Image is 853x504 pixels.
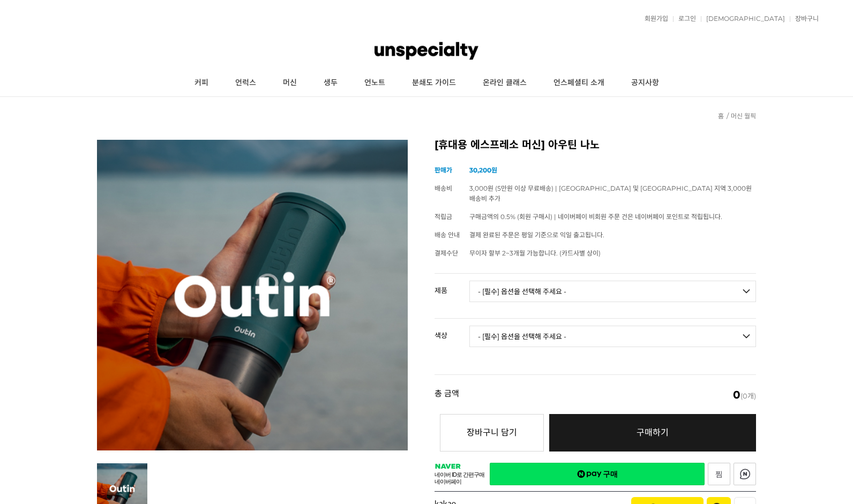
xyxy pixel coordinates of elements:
[469,166,497,174] strong: 30,200원
[435,274,469,298] th: 제품
[435,319,469,343] th: 색상
[469,184,752,202] span: 3,000원 (5만원 이상 무료배송) | [GEOGRAPHIC_DATA] 및 [GEOGRAPHIC_DATA] 지역 3,000원 배송비 추가
[540,70,618,96] a: 언스페셜티 소개
[435,389,459,400] strong: 총 금액
[399,70,469,96] a: 분쇄도 가이드
[435,231,460,239] span: 배송 안내
[718,112,724,120] a: 홈
[435,213,452,221] span: 적립금
[435,166,452,174] span: 판매가
[469,70,540,96] a: 온라인 클래스
[351,70,399,96] a: 언노트
[310,70,351,96] a: 생두
[469,231,604,239] span: 결제 완료된 주문은 평일 기준으로 익일 출고됩니다.
[733,389,756,400] span: (0개)
[673,16,696,22] a: 로그인
[97,140,408,450] img: 아우틴 나노 휴대용 에스프레소 머신
[270,70,310,96] a: 머신
[733,388,740,401] em: 0
[435,184,452,192] span: 배송비
[490,463,705,485] a: 구매
[701,16,785,22] a: [DEMOGRAPHIC_DATA]
[790,16,819,22] a: 장바구니
[435,249,458,257] span: 결제수단
[375,35,478,67] img: 언스페셜티 몰
[549,414,756,452] a: 구매하기
[181,70,222,96] a: 커피
[222,70,270,96] a: 언럭스
[440,414,544,452] button: 장바구니 담기
[731,112,756,120] a: 머신 월픽
[469,249,601,257] span: 무이자 할부 2~3개월 가능합니다. (카드사별 상이)
[708,463,730,485] a: 찜
[435,471,485,485] a: 네이버 ID로 간편구매네이버페이
[639,16,668,22] a: 회원가입
[435,140,756,151] h2: [휴대용 에스프레소 머신] 아우틴 나노
[618,70,672,96] a: 공지사항
[637,427,669,438] span: 구매하기
[469,213,722,221] span: 구매금액의 0.5% (회원 구매시) | 네이버페이 비회원 주문 건은 네이버페이 포인트로 적립됩니다.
